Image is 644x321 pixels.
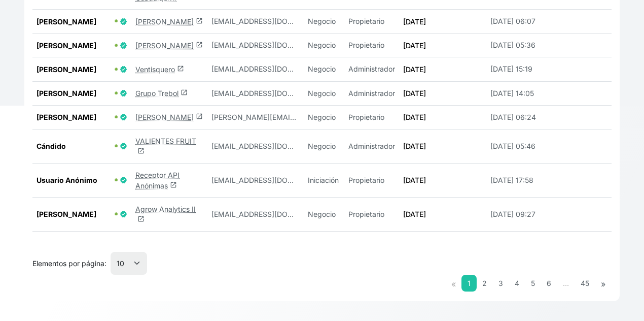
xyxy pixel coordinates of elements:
[399,81,486,105] td: [DATE]
[37,141,113,151] span: Cándido
[304,10,344,34] td: Negocio
[196,41,203,48] span: launch
[541,275,557,292] a: 6
[37,64,113,75] span: [PERSON_NAME]
[135,65,184,74] a: Ventisquerolaunch
[135,89,188,98] a: Grupo Trebollaunch
[37,175,113,185] span: Usuario Anónimo
[492,275,509,292] a: 3
[304,81,344,105] td: Negocio
[399,10,486,34] td: [DATE]
[486,129,591,163] td: [DATE] 05:46
[486,34,591,57] td: [DATE] 05:36
[177,65,184,72] span: launch
[120,89,127,97] span: Usuario Verificado
[304,197,344,231] td: Negocio
[461,275,477,292] a: 1
[207,163,304,197] td: anonimo@agrowanalytics.com
[486,57,591,81] td: [DATE] 15:19
[115,91,118,95] span: 🟢
[120,18,127,25] span: Usuario Verificado
[37,209,113,219] span: [PERSON_NAME]
[486,10,591,34] td: [DATE] 06:07
[207,81,304,105] td: riego@grupotrebol.pe
[120,210,127,218] span: Usuario Verificado
[120,176,127,184] span: Usuario Verificado
[304,163,344,197] td: Iniciación
[37,112,113,122] span: [PERSON_NAME]
[207,34,304,57] td: jorgeramirezlaguarta@gmail.com
[37,16,113,27] span: [PERSON_NAME]
[399,129,486,163] td: [DATE]
[207,57,304,81] td: lmorales@vwe.cl
[135,171,180,190] a: Receptor API Anónimaslaunch
[575,275,595,292] a: 45
[135,113,203,121] a: [PERSON_NAME]launch
[509,275,525,292] a: 4
[170,181,177,188] span: launch
[399,163,486,197] td: [DATE]
[486,81,591,105] td: [DATE] 14:05
[135,17,203,26] a: [PERSON_NAME]launch
[37,40,113,51] span: [PERSON_NAME]
[486,105,591,129] td: [DATE] 06:24
[207,129,304,163] td: garrimar@telefonica.net
[120,113,127,121] span: Usuario Verificado
[115,178,118,182] span: 🟢
[115,19,118,23] span: 🟢
[344,163,399,197] td: Propietario
[399,105,486,129] td: [DATE]
[344,197,399,231] td: Propietario
[196,113,203,120] span: launch
[137,215,145,222] span: launch
[399,197,486,231] td: [DATE]
[120,142,127,150] span: Usuario Verificado
[399,57,486,81] td: [DATE]
[115,44,118,48] span: 🟢
[399,34,486,57] td: [DATE]
[344,34,399,57] td: Propietario
[344,81,399,105] td: Administrador
[486,197,591,231] td: [DATE] 09:27
[601,279,605,289] span: »
[344,57,399,81] td: Administrador
[135,205,196,224] a: Agrow Analytics IIlaunch
[181,89,188,96] span: launch
[304,57,344,81] td: Negocio
[196,17,203,24] span: launch
[37,88,113,99] span: [PERSON_NAME]
[120,42,127,49] span: Usuario Verificado
[115,68,118,72] span: 🟢
[115,115,118,119] span: 🟢
[344,10,399,34] td: Propietario
[207,105,304,129] td: lorenzo.sanagustincallen@gmail.com
[304,105,344,129] td: Negocio
[476,275,493,292] a: 2
[32,258,106,269] p: Elementos por página:
[207,197,304,231] td: eduardoavalospalacios@gmail.com
[115,212,118,216] span: 🟢
[120,66,127,73] span: Usuario Verificado
[135,41,203,50] a: [PERSON_NAME]launch
[595,275,612,293] a: Next
[207,10,304,34] td: soygariner@gmail.com
[486,163,591,197] td: [DATE] 17:58
[135,137,196,156] a: VALIENTES FRUITlaunch
[137,147,145,154] span: launch
[304,34,344,57] td: Negocio
[32,275,612,293] nav: User display
[115,144,118,148] span: 🟢
[525,275,541,292] a: 5
[304,129,344,163] td: Negocio
[344,129,399,163] td: Administrador
[344,105,399,129] td: Propietario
